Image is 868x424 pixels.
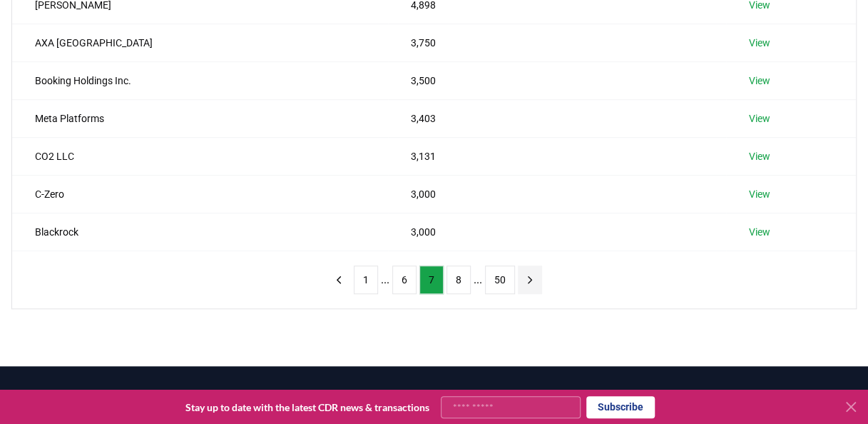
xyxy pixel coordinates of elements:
[749,111,770,126] a: View
[12,137,388,175] td: CO2 LLC
[474,271,482,288] li: ...
[388,99,726,137] td: 3,403
[12,61,388,99] td: Booking Holdings Inc.
[392,266,417,294] button: 6
[388,213,726,251] td: 3,000
[749,225,770,239] a: View
[518,266,542,294] button: next page
[327,266,351,294] button: previous page
[388,24,726,61] td: 3,750
[749,74,770,88] a: View
[749,187,770,201] a: View
[419,266,444,294] button: 7
[388,61,726,99] td: 3,500
[381,271,389,288] li: ...
[388,175,726,213] td: 3,000
[749,36,770,50] a: View
[12,213,388,251] td: Blackrock
[749,149,770,163] a: View
[12,24,388,61] td: AXA [GEOGRAPHIC_DATA]
[12,175,388,213] td: C-Zero
[485,266,515,294] button: 50
[446,266,471,294] button: 8
[12,99,388,137] td: Meta Platforms
[354,266,378,294] button: 1
[388,137,726,175] td: 3,131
